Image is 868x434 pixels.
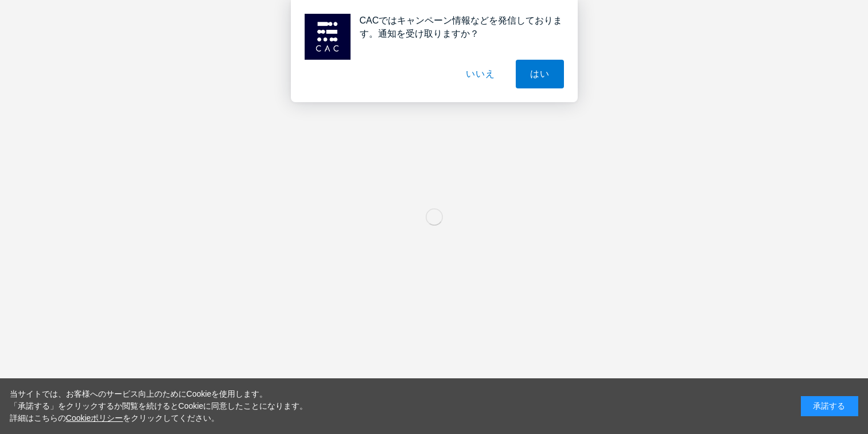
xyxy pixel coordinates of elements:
[516,60,564,88] button: はい
[801,396,858,416] div: 承諾する
[10,388,308,424] div: 当サイトでは、お客様へのサービス向上のためにCookieを使用します。 「承諾する」をクリックするか閲覧を続けるとCookieに同意したことになります。 詳細はこちらの をクリックしてください。
[305,14,351,60] img: notification icon
[351,14,564,40] div: CACではキャンペーン情報などを発信しております。通知を受け取りますか？
[66,413,123,423] a: Cookieポリシー
[451,60,509,88] button: いいえ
